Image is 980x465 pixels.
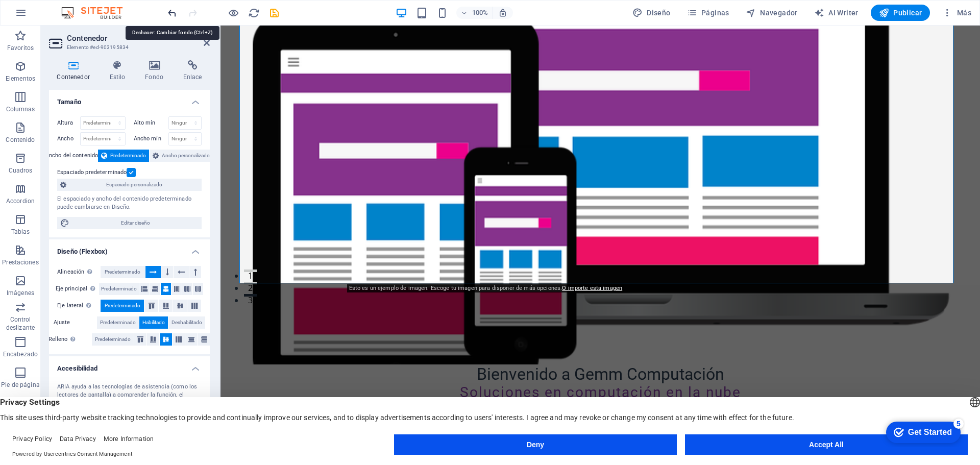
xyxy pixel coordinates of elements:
[49,90,210,108] h4: Tamaño
[23,256,36,259] button: 2
[742,5,802,21] button: Navegador
[150,150,213,162] button: Ancho personalizado
[23,268,36,271] button: 3
[57,195,202,212] div: El espaciado y ancho del contenido predeterminado puede cambiarse en Diseño.
[99,283,139,295] button: Predeterminado
[683,5,733,21] button: Páginas
[3,350,38,358] p: Encabezado
[942,8,971,18] span: Más
[871,5,930,21] button: Publicar
[687,8,729,18] span: Páginas
[628,5,675,21] button: Diseño
[45,150,99,162] label: Ancho del contenido
[92,333,134,346] button: Predeterminado
[137,60,176,82] h4: Fondo
[101,283,137,295] span: Predeterminado
[175,60,210,82] h4: Enlace
[30,11,74,20] div: Get Started
[7,44,34,52] p: Favoritos
[97,316,139,329] button: Predeterminado
[57,266,101,278] label: Alineación
[268,7,280,19] i: Guardar (Ctrl+S)
[632,8,671,18] span: Diseño
[142,316,165,329] span: Habilitado
[1,381,39,389] p: Pie de página
[69,179,199,191] span: Espaciado personalizado
[57,136,80,141] label: Ancho
[101,266,145,278] button: Predeterminado
[98,150,149,162] button: Predeterminado
[248,7,260,19] i: Volver a cargar página
[2,258,38,266] p: Prestaciones
[59,7,135,19] img: Editor Logo
[6,136,35,144] p: Contenido
[134,120,168,126] label: Alto mín
[7,289,34,297] p: Imágenes
[879,8,922,18] span: Publicar
[72,217,199,229] span: Editar diseño
[562,285,622,291] a: O importe esta imagen
[57,120,80,126] label: Altura
[9,166,33,175] p: Cuadros
[76,2,86,12] div: 5
[166,7,178,19] button: undo
[100,316,136,329] span: Predeterminado
[101,300,144,312] button: Predeterminado
[110,150,146,162] span: Predeterminado
[57,179,202,191] button: Espaciado personalizado
[23,244,36,247] button: 1
[57,217,202,229] button: Editar diseño
[171,316,202,329] span: Deshabilitado
[49,60,102,82] h4: Contenedor
[67,43,189,52] h3: Elemento #ed-903195834
[67,34,210,43] h2: Contenedor
[56,283,99,295] label: Eje principal
[938,5,975,21] button: Más
[746,8,798,18] span: Navegador
[347,284,625,292] div: Esto es un ejemplo de imagen. Escoge tu imagen para disponer de más opciones.
[6,75,35,83] p: Elementos
[268,7,280,19] button: save
[49,356,210,375] h4: Accesibilidad
[472,7,488,19] h6: 100%
[48,333,92,346] label: Relleno
[95,333,131,346] span: Predeterminado
[162,150,210,162] span: Ancho personalizado
[57,166,127,179] label: Espaciado predeterminado
[54,316,97,329] label: Ajuste
[6,197,35,205] p: Accordion
[105,300,140,312] span: Predeterminado
[139,316,168,329] button: Habilitado
[456,7,493,19] button: 100%
[6,105,35,113] p: Columnas
[57,383,202,408] div: ARIA ayuda a las tecnologías de asistencia (como los lectores de pantalla) a comprender la funció...
[102,60,137,82] h4: Estilo
[810,5,863,21] button: AI Writer
[134,136,168,141] label: Ancho mín
[227,7,239,19] button: Haz clic para salir del modo de previsualización y seguir editando
[814,8,859,18] span: AI Writer
[105,266,140,278] span: Predeterminado
[168,316,205,329] button: Deshabilitado
[8,5,83,27] div: Get Started 5 items remaining, 0% complete
[498,8,507,17] i: Al redimensionar, ajustar el nivel de zoom automáticamente para ajustarse al dispositivo elegido.
[248,7,260,19] button: reload
[628,5,675,21] div: Diseño (Ctrl+Alt+Y)
[49,239,210,258] h4: Diseño (Flexbox)
[57,300,101,312] label: Eje lateral
[11,228,30,236] p: Tablas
